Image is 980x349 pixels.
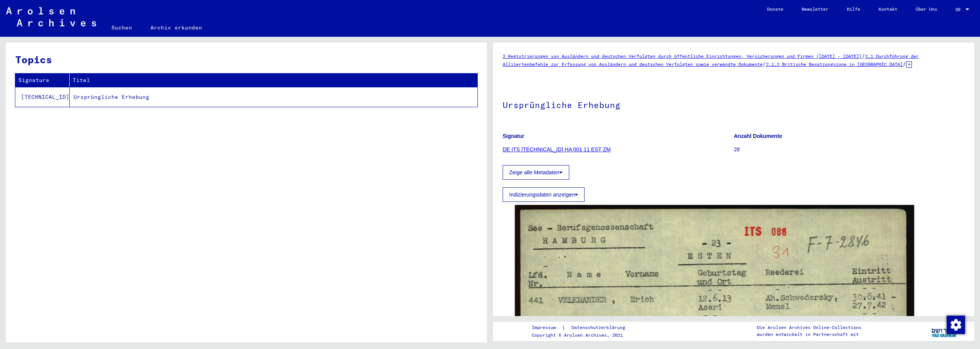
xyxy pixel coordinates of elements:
[532,324,634,332] div: |
[503,187,585,202] button: Indizierungsdaten anzeigen
[757,324,861,331] p: Die Arolsen Archives Online-Collections
[503,53,862,59] a: 2 Registrierungen von Ausländern und deutschen Verfolgten durch öffentliche Einrichtungen, Versic...
[503,165,569,180] button: Zeige alle Metadaten
[503,133,524,139] b: Signatur
[955,7,964,12] span: DE
[734,133,782,139] b: Anzahl Dokumente
[930,321,959,341] img: yv_logo.png
[15,74,70,87] th: Signature
[763,61,766,67] span: /
[102,18,141,37] a: Suchen
[565,324,634,332] a: Datenschutzerklärung
[6,7,96,26] img: Arolsen_neg.svg
[757,331,861,338] p: wurden entwickelt in Partnerschaft mit
[862,52,865,59] span: /
[15,87,70,107] td: [TECHNICAL_ID]
[141,18,211,37] a: Archiv erkunden
[15,52,477,67] h3: Topics
[503,146,611,152] a: DE ITS [TECHNICAL_ID] HA 001 11 EST ZM
[946,315,965,334] div: Zustimmung ändern
[532,324,562,332] a: Impressum
[503,87,965,121] h1: Ursprüngliche Erhebung
[734,146,965,154] p: 28
[532,332,634,339] p: Copyright © Arolsen Archives, 2021
[947,316,965,334] img: Zustimmung ändern
[70,74,477,87] th: Titel
[70,87,477,107] td: Ursprüngliche Erhebung
[766,61,903,67] a: 2.1.2 Britische Besatzungszone in [GEOGRAPHIC_DATA]
[903,61,906,67] span: /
